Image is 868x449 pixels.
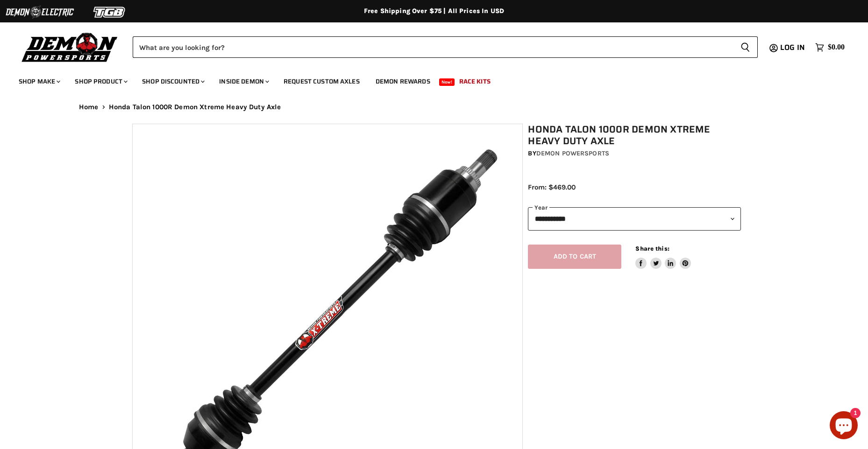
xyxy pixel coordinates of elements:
[12,68,842,91] ul: Main menu
[827,411,861,442] inbox-online-store-chat: Shopify online store chat
[75,3,145,21] img: TGB Logo 2
[452,72,498,91] a: Race Kits
[109,103,281,111] span: Honda Talon 1000R Demon Xtreme Heavy Duty Axle
[528,148,741,159] div: by
[12,72,66,91] a: Shop Make
[369,72,437,91] a: Demon Rewards
[68,72,133,91] a: Shop Product
[733,36,758,58] button: Search
[828,43,845,52] span: $0.00
[60,103,808,111] nav: Breadcrumbs
[133,36,758,58] form: Product
[133,36,733,58] input: Search
[528,124,741,147] h1: Honda Talon 1000R Demon Xtreme Heavy Duty Axle
[19,30,121,63] img: Demon Powersports
[780,42,805,53] span: Log in
[635,245,691,269] aside: Share this:
[79,103,99,111] a: Home
[536,149,609,157] a: Demon Powersports
[135,72,210,91] a: Shop Discounted
[212,72,275,91] a: Inside Demon
[811,41,849,54] a: $0.00
[528,207,741,230] select: year
[5,3,75,21] img: Demon Electric Logo 2
[439,78,455,86] span: New!
[60,7,808,15] div: Free Shipping Over $75 | All Prices In USD
[277,72,367,91] a: Request Custom Axles
[635,245,669,252] span: Share this:
[528,183,576,191] span: From: $469.00
[776,43,811,52] a: Log in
